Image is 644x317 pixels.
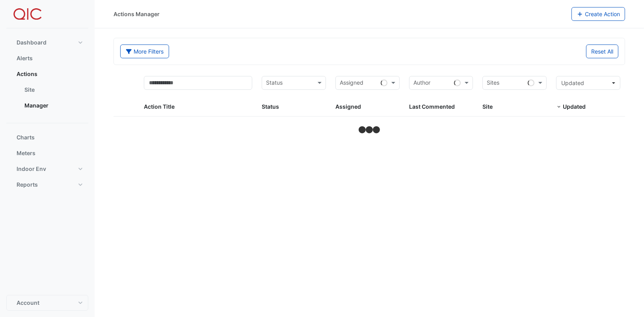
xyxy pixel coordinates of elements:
span: Updated [563,103,586,110]
span: Assigned [335,103,361,110]
button: Updated [556,76,620,90]
span: Actions [17,70,37,78]
div: Actions Manager [114,10,160,18]
button: Charts [6,130,88,145]
button: Indoor Env [6,161,88,177]
button: Reset All [586,44,618,58]
span: Last Commented [409,103,455,110]
a: Site [18,82,88,98]
button: Reports [6,177,88,193]
button: Actions [6,66,88,82]
button: Account [6,295,88,311]
span: Indoor Env [17,165,46,173]
span: Status [262,103,279,110]
div: Actions [6,82,88,117]
button: Meters [6,145,88,161]
span: Site [482,103,493,110]
button: Create Action [571,7,625,21]
span: Meters [17,149,35,157]
span: Charts [17,133,35,141]
span: Reports [17,181,38,189]
button: More Filters [120,44,169,58]
span: Dashboard [17,39,47,46]
span: Updated [561,80,584,86]
span: Account [17,299,39,307]
span: Alerts [17,54,33,62]
span: Action Title [144,103,175,110]
img: Company Logo [9,6,45,22]
button: Dashboard [6,35,88,50]
a: Manager [18,98,88,113]
button: Alerts [6,50,88,66]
